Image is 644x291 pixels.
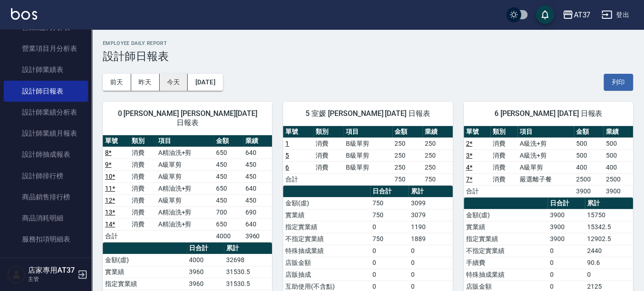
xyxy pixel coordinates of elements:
[585,198,633,209] th: 累計
[370,186,409,198] th: 日合計
[28,275,75,283] p: 主管
[392,173,422,185] td: 750
[156,135,214,147] th: 項目
[548,209,585,221] td: 3900
[103,40,633,46] h2: Employee Daily Report
[490,126,517,138] th: 類別
[574,173,604,185] td: 2500
[7,265,26,284] img: Person
[585,233,633,245] td: 12902.5
[344,126,392,138] th: 項目
[517,173,574,185] td: 嚴選離子餐
[370,257,409,269] td: 0
[422,149,453,161] td: 250
[475,109,622,118] span: 6 [PERSON_NAME] [DATE] 日報表
[4,208,88,229] a: 商品消耗明細
[214,206,243,218] td: 700
[103,135,272,242] table: a dense table
[464,185,491,197] td: 合計
[283,126,313,138] th: 單號
[103,135,129,147] th: 單號
[187,242,224,254] th: 日合計
[283,221,370,233] td: 指定實業績
[243,230,272,242] td: 3960
[131,74,160,91] button: 昨天
[490,137,517,149] td: 消費
[214,230,243,242] td: 4000
[129,194,156,206] td: 消費
[283,173,313,185] td: 合計
[243,206,272,218] td: 690
[464,269,548,280] td: 特殊抽成業績
[490,161,517,173] td: 消費
[464,209,548,221] td: 金額(虛)
[103,266,187,278] td: 實業績
[422,173,453,185] td: 750
[188,74,222,91] button: [DATE]
[598,6,633,23] button: 登出
[28,266,75,275] h5: 店家專用AT37
[187,254,224,266] td: 4000
[464,257,548,269] td: 手續費
[4,81,88,102] a: 設計師日報表
[4,165,88,187] a: 設計師排行榜
[464,245,548,257] td: 不指定實業績
[11,8,37,20] img: Logo
[129,147,156,159] td: 消費
[285,152,289,159] a: 5
[603,149,633,161] td: 500
[243,159,272,170] td: 450
[344,149,392,161] td: B級單剪
[4,123,88,144] a: 設計師業績月報表
[129,170,156,182] td: 消費
[408,257,452,269] td: 0
[313,149,344,161] td: 消費
[214,147,243,159] td: 650
[574,126,604,138] th: 金額
[408,245,452,257] td: 0
[187,266,224,278] td: 3960
[156,218,214,230] td: A精油洗+剪
[603,161,633,173] td: 400
[422,137,453,149] td: 250
[160,74,188,91] button: 今天
[585,221,633,233] td: 15342.5
[313,126,344,138] th: 類別
[187,278,224,290] td: 3960
[603,185,633,197] td: 3900
[283,233,370,245] td: 不指定實業績
[4,187,88,208] a: 商品銷售排行榜
[156,147,214,159] td: A精油洗+剪
[392,149,422,161] td: 250
[156,170,214,182] td: A級單剪
[392,161,422,173] td: 250
[214,194,243,206] td: 450
[285,140,289,147] a: 1
[574,161,604,173] td: 400
[548,221,585,233] td: 3900
[4,229,88,250] a: 服務扣項明細表
[422,161,453,173] td: 250
[559,5,594,24] button: AT37
[574,137,604,149] td: 500
[283,126,452,186] table: a dense table
[574,185,604,197] td: 3900
[4,59,88,80] a: 設計師業績表
[129,218,156,230] td: 消費
[464,233,548,245] td: 指定實業績
[344,137,392,149] td: B級單剪
[224,266,272,278] td: 31530.5
[490,173,517,185] td: 消費
[129,159,156,170] td: 消費
[464,126,491,138] th: 單號
[517,126,574,138] th: 項目
[408,186,452,198] th: 累計
[243,135,272,147] th: 業績
[243,170,272,182] td: 450
[573,9,590,21] div: AT37
[156,206,214,218] td: A精油洗+剪
[313,161,344,173] td: 消費
[548,198,585,209] th: 日合計
[294,109,441,118] span: 5 室媛 [PERSON_NAME] [DATE] 日報表
[536,5,554,24] button: save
